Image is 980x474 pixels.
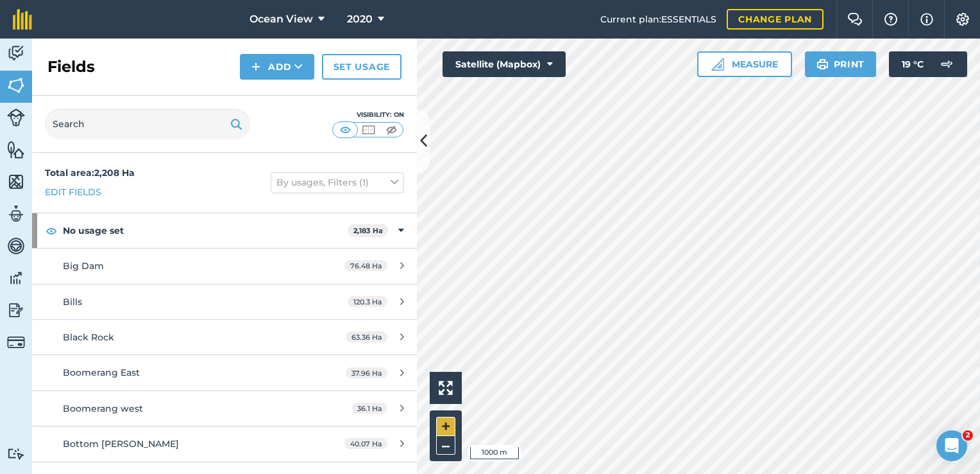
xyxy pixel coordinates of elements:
[63,367,140,378] span: Boomerang East
[963,430,973,441] span: 2
[45,109,250,139] input: Search
[240,54,314,80] button: Add
[936,430,967,461] iframe: Intercom live chat
[63,296,82,308] span: Bills
[346,367,387,378] span: 37.96 Ha
[322,54,401,80] a: Set usage
[332,110,404,120] div: Visibility: On
[360,123,376,136] img: svg+xml;base64,PHN2ZyB4bWxucz0iaHR0cDovL3d3dy53My5vcmcvMjAwMC9zdmciIHdpZHRoPSI1MCIgaGVpZ2h0PSI0MC...
[7,333,25,351] img: svg+xml;base64,PD94bWwgdmVyc2lvbj0iMS4wIiBlbmNvZGluZz0idXRmLTgiPz4KPCEtLSBHZW5lcmF0b3I6IEFkb2JlIE...
[337,123,353,136] img: svg+xml;base64,PHN2ZyB4bWxucz0iaHR0cDovL3d3dy53My5vcmcvMjAwMC9zdmciIHdpZHRoPSI1MCIgaGVpZ2h0PSI0MC...
[32,213,417,248] div: No usage set2,183 Ha
[46,223,57,238] img: svg+xml;base64,PHN2ZyB4bWxucz0iaHR0cDovL3d3dy53My5vcmcvMjAwMC9zdmciIHdpZHRoPSIxOCIgaGVpZ2h0PSIyNC...
[7,140,25,159] img: svg+xml;base64,PHN2ZyB4bWxucz0iaHR0cDovL3d3dy53My5vcmcvMjAwMC9zdmciIHdpZHRoPSI1NiIgaGVpZ2h0PSI2MC...
[7,448,25,460] img: svg+xml;base64,PD94bWwgdmVyc2lvbj0iMS4wIiBlbmNvZGluZz0idXRmLTgiPz4KPCEtLSBHZW5lcmF0b3I6IEFkb2JlIE...
[32,426,417,461] a: Bottom [PERSON_NAME]40.07 Ha
[251,59,260,75] img: svg+xml;base64,PHN2ZyB4bWxucz0iaHR0cDovL3d3dy53My5vcmcvMjAwMC9zdmciIHdpZHRoPSIxNCIgaGVpZ2h0PSIyNC...
[271,172,404,193] button: By usages, Filters (1)
[45,167,135,179] strong: Total area : 2,208 Ha
[816,57,829,72] img: svg+xml;base64,PHN2ZyB4bWxucz0iaHR0cDovL3d3dy53My5vcmcvMjAwMC9zdmciIHdpZHRoPSIxOSIgaGVpZ2h0PSIyNC...
[727,9,824,30] a: Change plan
[7,301,25,320] img: svg+xml;base64,PD94bWwgdmVyc2lvbj0iMS4wIiBlbmNvZGluZz0idXRmLTgiPz4KPCEtLSBHZW5lcmF0b3I6IEFkb2JlIE...
[711,58,724,71] img: Ruler icon
[920,12,933,27] img: svg+xml;base64,PHN2ZyB4bWxucz0iaHR0cDovL3d3dy53My5vcmcvMjAwMC9zdmciIHdpZHRoPSIxNyIgaGVpZ2h0PSIxNy...
[32,355,417,390] a: Boomerang East37.96 Ha
[7,109,25,127] img: svg+xml;base64,PD94bWwgdmVyc2lvbj0iMS4wIiBlbmNvZGluZz0idXRmLTgiPz4KPCEtLSBHZW5lcmF0b3I6IEFkb2JlIE...
[384,123,400,136] img: svg+xml;base64,PHN2ZyB4bWxucz0iaHR0cDovL3d3dy53My5vcmcvMjAwMC9zdmciIHdpZHRoPSI1MCIgaGVpZ2h0PSI0MC...
[63,438,179,450] span: Bottom [PERSON_NAME]
[63,331,114,343] span: Black Rock
[7,76,25,95] img: svg+xml;base64,PHN2ZyB4bWxucz0iaHR0cDovL3d3dy53My5vcmcvMjAwMC9zdmciIHdpZHRoPSI1NiIgaGVpZ2h0PSI2MC...
[63,260,104,272] span: Big Dam
[955,13,970,26] img: A cog icon
[249,12,313,27] span: Ocean View
[889,51,967,77] button: 19 °C
[344,438,387,449] span: 40.07 Ha
[439,381,453,395] img: Four arrows, one pointing top left, one top right, one bottom right and the last bottom left
[348,296,387,307] span: 120.3 Ha
[934,51,959,77] img: svg+xml;base64,PD94bWwgdmVyc2lvbj0iMS4wIiBlbmNvZGluZz0idXRmLTgiPz4KPCEtLSBHZW5lcmF0b3I6IEFkb2JlIE...
[883,13,899,26] img: A question mark icon
[600,12,716,26] span: Current plan : ESSENTIALS
[32,391,417,426] a: Boomerang west36.1 Ha
[443,51,566,77] button: Satellite (Mapbox)
[351,403,387,414] span: 36.1 Ha
[347,12,373,27] span: 2020
[7,236,25,256] img: svg+xml;base64,PD94bWwgdmVyc2lvbj0iMS4wIiBlbmNvZGluZz0idXRmLTgiPz4KPCEtLSBHZW5lcmF0b3I6IEFkb2JlIE...
[47,57,95,77] h2: Fields
[230,116,242,132] img: svg+xml;base64,PHN2ZyB4bWxucz0iaHR0cDovL3d3dy53My5vcmcvMjAwMC9zdmciIHdpZHRoPSIxOSIgaGVpZ2h0PSIyNC...
[344,260,387,271] span: 76.48 Ha
[436,417,455,436] button: +
[32,320,417,355] a: Black Rock63.36 Ha
[7,44,25,63] img: svg+xml;base64,PD94bWwgdmVyc2lvbj0iMS4wIiBlbmNvZGluZz0idXRmLTgiPz4KPCEtLSBHZW5lcmF0b3I6IEFkb2JlIE...
[45,185,101,199] a: Edit fields
[353,226,383,235] strong: 2,183 Ha
[63,403,143,414] span: Boomerang west
[7,204,25,224] img: svg+xml;base64,PD94bWwgdmVyc2lvbj0iMS4wIiBlbmNvZGluZz0idXRmLTgiPz4KPCEtLSBHZW5lcmF0b3I6IEFkb2JlIE...
[32,285,417,319] a: Bills120.3 Ha
[7,268,25,288] img: svg+xml;base64,PD94bWwgdmVyc2lvbj0iMS4wIiBlbmNvZGluZz0idXRmLTgiPz4KPCEtLSBHZW5lcmF0b3I6IEFkb2JlIE...
[805,51,877,77] button: Print
[63,213,348,248] strong: No usage set
[32,249,417,283] a: Big Dam76.48 Ha
[7,172,25,191] img: svg+xml;base64,PHN2ZyB4bWxucz0iaHR0cDovL3d3dy53My5vcmcvMjAwMC9zdmciIHdpZHRoPSI1NiIgaGVpZ2h0PSI2MC...
[697,51,792,77] button: Measure
[13,9,32,30] img: fieldmargin Logo
[902,51,924,77] span: 19 ° C
[847,13,863,26] img: Two speech bubbles overlapping with the left bubble in the forefront
[346,331,387,342] span: 63.36 Ha
[436,436,455,455] button: –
